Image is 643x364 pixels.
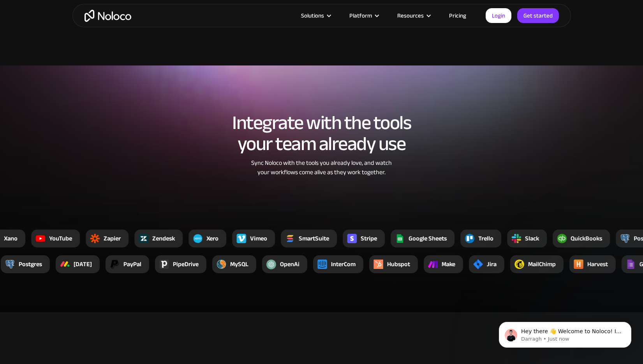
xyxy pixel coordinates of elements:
[85,10,131,22] a: home
[104,234,121,243] div: Zapier
[80,112,563,154] h2: Integrate with the tools your team already use
[587,260,608,269] div: Harvest
[206,234,218,243] div: Xero
[291,11,340,21] div: Solutions
[173,260,199,269] div: PipeDrive
[439,11,476,21] a: Pricing
[152,234,175,243] div: Zendesk
[340,11,388,21] div: Platform
[230,260,248,269] div: MySQL
[123,260,141,269] div: PayPal
[487,306,643,360] iframe: Intercom notifications message
[442,260,455,269] div: Make
[517,8,559,23] a: Get started
[387,260,410,269] div: Hubspot
[478,234,493,243] div: Trello
[301,11,324,21] div: Solutions
[487,260,497,269] div: Jira
[397,11,424,21] div: Resources
[349,11,372,21] div: Platform
[571,234,602,243] div: QuickBooks
[388,11,439,21] div: Resources
[528,260,556,269] div: MailChimp
[486,8,511,23] a: Login
[299,234,329,243] div: SmartSuite
[361,234,377,243] div: Stripe
[218,158,425,177] div: Sync Noloco with the tools you already love, and watch your workflows come alive as they work tog...
[4,234,18,243] div: Xano
[250,234,267,243] div: Vimeo
[409,234,447,243] div: Google Sheets
[331,260,356,269] div: InterCom
[525,234,539,243] div: Slack
[19,260,42,269] div: Postgres
[49,234,72,243] div: YouTube
[74,260,92,269] div: [DATE]
[280,260,299,269] div: OpenAi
